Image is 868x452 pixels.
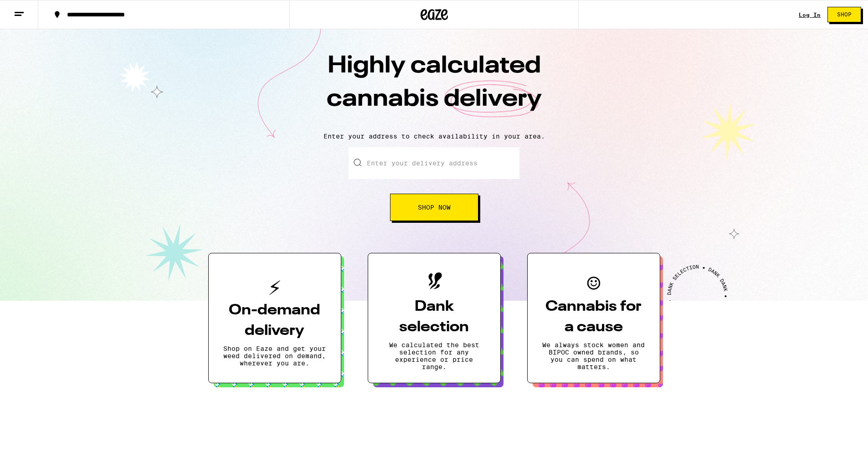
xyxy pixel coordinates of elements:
h3: Dank selection [383,297,486,338]
p: We calculated the best selection for any experience or price range. [383,341,486,370]
button: Shop Now [390,194,478,221]
button: On-demand deliveryShop on Eaze and get your weed delivered on demand, wherever you are. [208,253,341,383]
input: Enter your delivery address [349,147,519,179]
p: We always stock women and BIPOC owned brands, so you can spend on what matters. [542,341,645,370]
a: Log In [799,12,821,18]
p: Shop on Eaze and get your weed delivered on demand, wherever you are. [223,345,326,367]
button: Dank selectionWe calculated the best selection for any experience or price range. [368,253,501,383]
button: Shop [827,7,861,22]
span: Shop [837,12,852,17]
a: Shop [821,7,868,22]
h1: Highly calculated cannabis delivery [275,50,594,125]
span: Shop Now [418,204,451,211]
h3: Cannabis for a cause [542,297,645,338]
p: Enter your address to check availability in your area. [9,133,859,140]
h3: On-demand delivery [223,300,326,341]
button: Cannabis for a causeWe always stock women and BIPOC owned brands, so you can spend on what matters. [527,253,660,383]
